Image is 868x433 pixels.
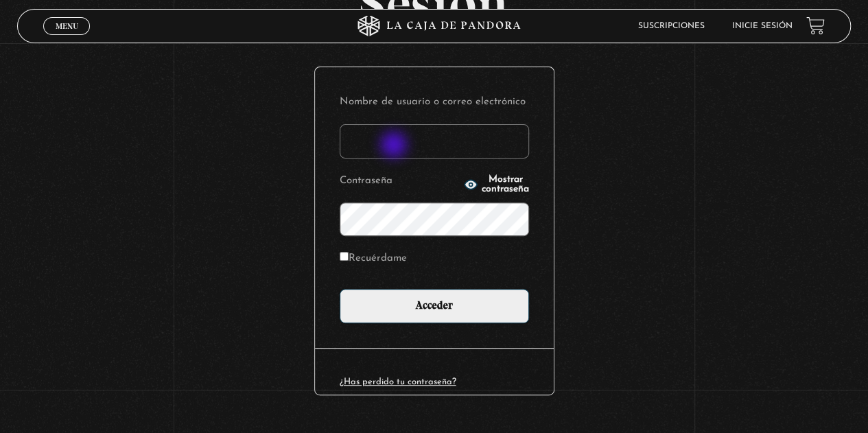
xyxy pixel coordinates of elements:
[340,289,529,323] input: Acceder
[340,92,529,113] label: Nombre de usuario o correo electrónico
[340,377,456,386] a: ¿Has perdido tu contraseña?
[340,171,460,192] label: Contraseña
[56,22,78,30] span: Menu
[482,175,529,194] span: Mostrar contraseña
[51,33,83,43] span: Cerrar
[340,248,407,270] label: Recuérdame
[732,22,793,30] a: Inicie sesión
[638,22,705,30] a: Suscripciones
[464,175,529,194] button: Mostrar contraseña
[340,252,349,261] input: Recuérdame
[806,16,825,35] a: View your shopping cart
